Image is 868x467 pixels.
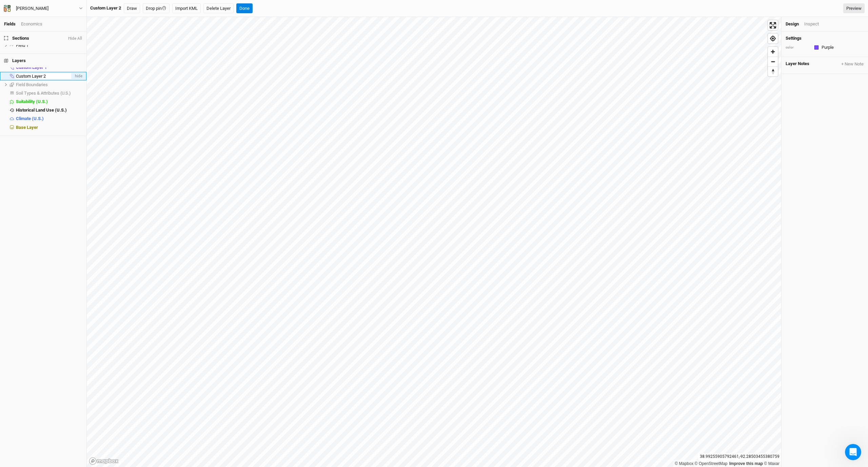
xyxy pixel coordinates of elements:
button: Enter fullscreen [768,20,778,30]
div: Design [786,21,799,27]
button: Reset bearing to north [768,66,778,76]
div: [PERSON_NAME] [16,5,48,12]
button: Zoom out [768,57,778,66]
button: + New Note [841,61,864,67]
a: Fields [4,21,16,26]
span: Sections [4,36,29,41]
canvas: Map [87,17,781,467]
a: Mapbox logo [89,457,119,465]
button: Delete Layer [203,3,234,14]
button: [PERSON_NAME] [3,5,83,12]
button: Find my location [768,34,778,43]
span: Historical Land Use (U.S.) [16,108,67,113]
div: Soil Types & Attributes (U.S.) [16,91,82,96]
span: Climate (U.S.) [16,116,44,121]
div: color [786,45,809,50]
span: Base Layer [16,125,38,130]
div: Climate (U.S.) [16,116,82,121]
button: Drop pin [143,3,170,14]
button: Import KML [172,3,201,14]
span: Suitability (U.S.) [16,99,48,104]
h4: Settings [786,36,864,41]
div: Historical Land Use (U.S.) [16,108,82,113]
a: Mapbox [675,461,693,466]
div: Base Layer [16,125,82,130]
a: Maxar [764,461,780,466]
span: Custom Layer 1 [16,65,47,70]
button: Done [236,3,253,14]
div: Field 1 [16,43,82,48]
div: Custom Layer 1 [16,65,82,70]
div: Suitability (U.S.) [16,99,82,104]
div: 38.99255905792461 , -92.28503455380759 [698,453,781,460]
div: Isaac Ellis [16,5,48,12]
button: Draw [124,3,140,14]
span: hide [74,72,82,80]
iframe: Intercom live chat [845,444,861,460]
a: Improve this map [729,461,763,466]
div: Field Boundaries [16,82,82,87]
button: Hide All [68,36,82,41]
div: Purple [822,44,834,51]
div: Inspect [804,21,819,27]
span: Zoom out [768,57,778,66]
div: Custom Layer 2 [90,5,121,11]
span: Soil Types & Attributes (U.S.) [16,91,71,96]
span: Layer Notes [786,61,809,67]
span: Field 1 [16,43,28,48]
span: Field Boundaries [16,82,48,87]
button: Zoom in [768,47,778,57]
div: Economics [21,21,42,27]
a: OpenStreetMap [695,461,728,466]
a: Preview [843,3,865,14]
